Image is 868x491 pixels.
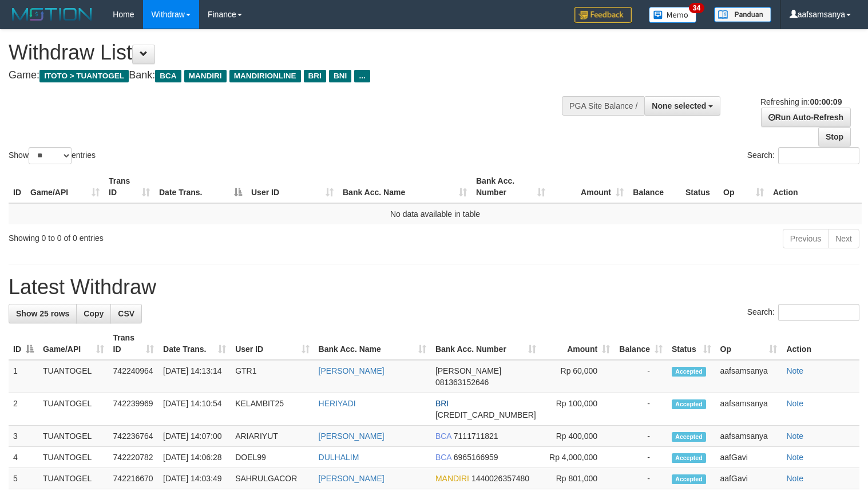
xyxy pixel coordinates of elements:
a: HERIYADI [319,399,356,408]
td: [DATE] 14:10:54 [158,393,231,426]
th: ID [9,171,26,203]
img: Button%20Memo.svg [649,7,697,23]
td: - [615,468,667,489]
td: aafGavi [716,447,782,468]
button: None selected [644,96,720,116]
td: Rp 4,000,000 [541,447,615,468]
span: Accepted [672,453,706,463]
label: Show entries [9,147,96,164]
td: 2 [9,393,38,426]
th: Date Trans.: activate to sort column ascending [158,327,231,360]
td: TUANTOGEL [38,468,109,489]
input: Search: [778,147,859,164]
a: Previous [783,229,829,248]
td: 742216670 [109,468,158,489]
th: Game/API: activate to sort column ascending [26,171,104,203]
span: [PERSON_NAME] [435,366,501,375]
td: - [615,426,667,447]
span: BNI [329,70,351,82]
span: MANDIRI [184,70,227,82]
span: Copy 081363152646 to clipboard [435,378,489,387]
th: Bank Acc. Name: activate to sort column ascending [314,327,431,360]
span: BRI [435,399,449,408]
h1: Withdraw List [9,41,567,64]
span: Show 25 rows [16,309,69,318]
td: 3 [9,426,38,447]
label: Search: [747,147,859,164]
h1: Latest Withdraw [9,276,859,299]
td: [DATE] 14:03:49 [158,468,231,489]
th: Bank Acc. Name: activate to sort column ascending [338,171,471,203]
td: [DATE] 14:06:28 [158,447,231,468]
th: Date Trans.: activate to sort column descending [154,171,247,203]
span: MANDIRI [435,474,469,483]
span: CSV [118,309,134,318]
a: Show 25 rows [9,304,77,323]
span: BRI [304,70,326,82]
a: Next [828,229,859,248]
th: Amount: activate to sort column ascending [541,327,615,360]
span: BCA [435,453,451,462]
a: Copy [76,304,111,323]
a: Stop [818,127,851,146]
span: Copy [84,309,104,318]
td: GTR1 [231,360,314,393]
td: TUANTOGEL [38,360,109,393]
th: Action [782,327,859,360]
td: aafsamsanya [716,360,782,393]
th: Op: activate to sort column ascending [719,171,768,203]
th: User ID: activate to sort column ascending [247,171,338,203]
td: 742220782 [109,447,158,468]
td: 5 [9,468,38,489]
select: Showentries [29,147,72,164]
span: None selected [652,101,706,110]
span: ... [354,70,370,82]
a: Note [786,453,803,462]
td: 742240964 [109,360,158,393]
th: Balance [628,171,681,203]
td: Rp 400,000 [541,426,615,447]
td: Rp 60,000 [541,360,615,393]
span: Accepted [672,432,706,442]
a: [PERSON_NAME] [319,366,385,375]
span: Refreshing in: [760,97,842,106]
span: Copy 7111711821 to clipboard [454,431,498,441]
td: aafsamsanya [716,393,782,426]
img: Feedback.jpg [574,7,632,23]
td: aafGavi [716,468,782,489]
td: TUANTOGEL [38,447,109,468]
td: KELAMBIT25 [231,393,314,426]
span: 34 [689,3,704,13]
td: [DATE] 14:07:00 [158,426,231,447]
input: Search: [778,304,859,321]
a: Note [786,431,803,441]
h4: Game: Bank: [9,70,567,81]
th: Bank Acc. Number: activate to sort column ascending [471,171,550,203]
span: Accepted [672,399,706,409]
td: aafsamsanya [716,426,782,447]
td: DOEL99 [231,447,314,468]
div: PGA Site Balance / [562,96,644,116]
span: Copy 6965166959 to clipboard [454,453,498,462]
strong: 00:00:09 [810,97,842,106]
a: Note [786,399,803,408]
th: Status: activate to sort column ascending [667,327,716,360]
td: No data available in table [9,203,862,224]
label: Search: [747,304,859,321]
a: DULHALIM [319,453,359,462]
a: [PERSON_NAME] [319,431,385,441]
span: BCA [435,431,451,441]
a: [PERSON_NAME] [319,474,385,483]
img: MOTION_logo.png [9,6,96,23]
td: TUANTOGEL [38,426,109,447]
td: [DATE] 14:13:14 [158,360,231,393]
span: Copy 561201034278502 to clipboard [435,410,536,419]
th: Balance: activate to sort column ascending [615,327,667,360]
span: Accepted [672,474,706,484]
span: Accepted [672,367,706,377]
th: Trans ID: activate to sort column ascending [109,327,158,360]
th: ID: activate to sort column descending [9,327,38,360]
td: SAHRULGACOR [231,468,314,489]
th: Trans ID: activate to sort column ascending [104,171,154,203]
td: 1 [9,360,38,393]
